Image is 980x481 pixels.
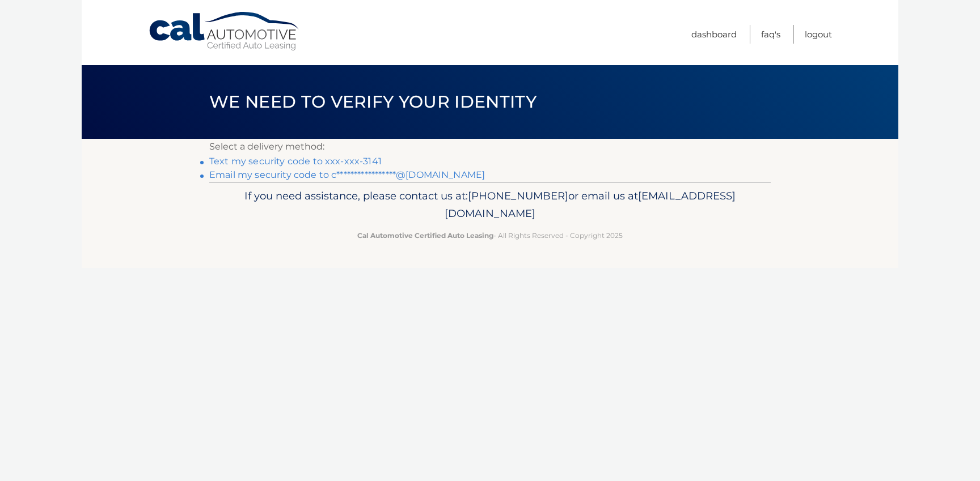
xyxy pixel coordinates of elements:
p: If you need assistance, please contact us at: or email us at [217,187,763,223]
a: Logout [805,25,832,44]
p: Select a delivery method: [209,139,771,155]
a: Text my security code to xxx-xxx-3141 [209,156,382,167]
span: [PHONE_NUMBER] [468,189,568,202]
strong: Cal Automotive Certified Auto Leasing [357,231,493,240]
a: Dashboard [691,25,737,44]
p: - All Rights Reserved - Copyright 2025 [217,229,763,241]
a: Cal Automotive [148,11,301,52]
span: We need to verify your identity [209,91,537,112]
a: FAQ's [761,25,780,44]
